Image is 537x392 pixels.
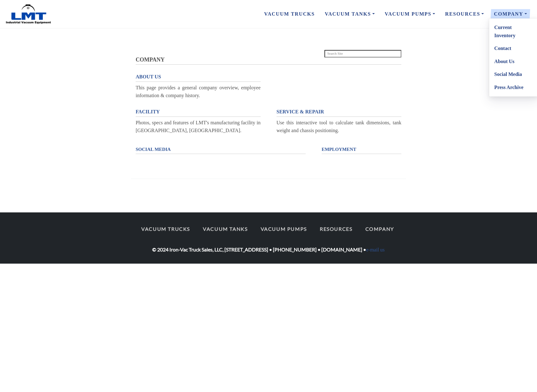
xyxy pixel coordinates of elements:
a: Resources [314,222,358,236]
span: FACILITY [136,109,160,114]
a: SOCIAL MEDIA [136,145,306,153]
span: COMPANY [136,57,165,63]
div: Use this interactive tool to calculate tank dimensions, tank weight and chassis positioning. [277,119,402,135]
div: This page provides a general company overview, employee information & company history. [136,84,261,100]
span: SERVICE & REPAIR [277,109,324,114]
a: e-mail us [366,247,384,252]
a: Vacuum Tanks [320,7,380,21]
a: Company [489,7,532,21]
input: Search Site [324,50,402,57]
div: © 2024 Iron-Vac Truck Sales, LLC, [STREET_ADDRESS] • [PHONE_NUMBER] • [DOMAIN_NAME] • [131,222,406,254]
div: Photos, specs and features of LMT's manufacturing facility in [GEOGRAPHIC_DATA], [GEOGRAPHIC_DATA]. [136,119,261,135]
span: EMPLOYMENT [322,147,356,152]
a: Vacuum Trucks [136,222,196,236]
a: ABOUT US [136,73,261,81]
img: LMT [5,4,52,24]
a: Vacuum Trucks [259,7,320,21]
span: SOCIAL MEDIA [136,147,171,152]
a: Vacuum Pumps [255,222,312,236]
a: SERVICE & REPAIR [277,108,402,116]
a: EMPLOYMENT [322,145,401,153]
a: Vacuum Pumps [380,7,440,21]
span: ABOUT US [136,74,161,79]
a: Company [360,222,400,236]
a: Resources [440,7,489,21]
a: FACILITY [136,108,261,116]
a: Vacuum Tanks [197,222,253,236]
